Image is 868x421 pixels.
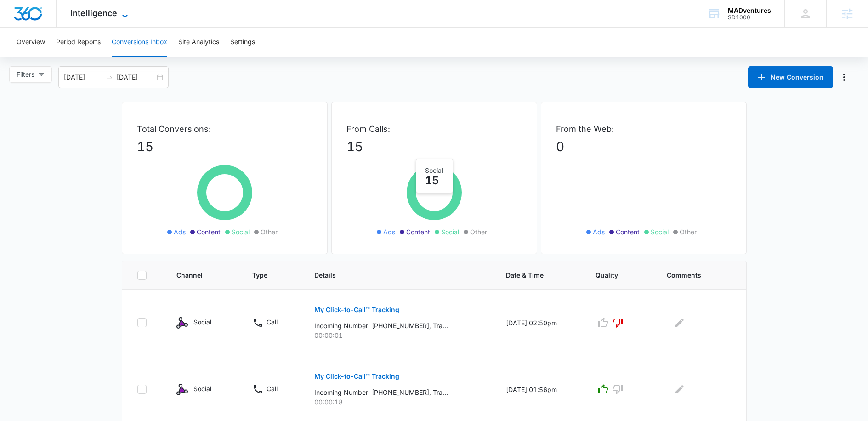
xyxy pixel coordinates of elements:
[314,330,484,340] p: 00:00:01
[9,66,52,83] button: Filters
[556,123,732,135] p: From the Web:
[193,317,211,327] p: Social
[137,123,312,135] p: Total Conversions:
[314,299,399,321] button: My Click-to-Call™ Tracking
[314,397,484,407] p: 00:00:18
[314,365,399,387] button: My Click-to-Call™ Tracking
[267,317,278,327] p: Call
[556,137,732,156] p: 0
[748,66,833,88] button: New Conversion
[176,270,217,280] span: Channel
[252,270,279,280] span: Type
[728,14,771,21] div: account id
[56,28,101,57] button: Period Reports
[197,227,221,237] span: Content
[267,384,278,393] p: Call
[314,321,448,330] p: Incoming Number: [PHONE_NUMBER], Tracking Number: [PHONE_NUMBER], Ring To: [PHONE_NUMBER], Caller...
[106,74,113,81] span: to
[672,315,687,330] button: Edit Comments
[174,227,186,237] span: Ads
[314,373,399,380] p: My Click-to-Call™ Tracking
[64,72,102,82] input: Start date
[70,8,117,18] span: Intelligence
[346,137,522,156] p: 15
[680,227,697,237] span: Other
[651,227,669,237] span: Social
[112,28,167,57] button: Conversions Inbox
[230,28,255,57] button: Settings
[596,270,631,280] span: Quality
[406,227,430,237] span: Content
[261,227,278,237] span: Other
[383,227,395,237] span: Ads
[117,72,155,82] input: End date
[106,74,113,81] span: swap-right
[178,28,219,57] button: Site Analytics
[667,270,718,280] span: Comments
[672,382,687,397] button: Edit Comments
[137,137,312,156] p: 15
[346,123,522,135] p: From Calls:
[232,227,250,237] span: Social
[441,227,459,237] span: Social
[193,384,211,393] p: Social
[314,270,471,280] span: Details
[314,307,399,313] p: My Click-to-Call™ Tracking
[17,28,45,57] button: Overview
[495,290,584,356] td: [DATE] 02:50pm
[17,69,34,80] span: Filters
[728,7,771,14] div: account name
[314,387,448,397] p: Incoming Number: [PHONE_NUMBER], Tracking Number: [PHONE_NUMBER], Ring To: [PHONE_NUMBER], Caller...
[593,227,605,237] span: Ads
[616,227,640,237] span: Content
[506,270,560,280] span: Date & Time
[470,227,487,237] span: Other
[837,70,851,85] button: Manage Numbers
